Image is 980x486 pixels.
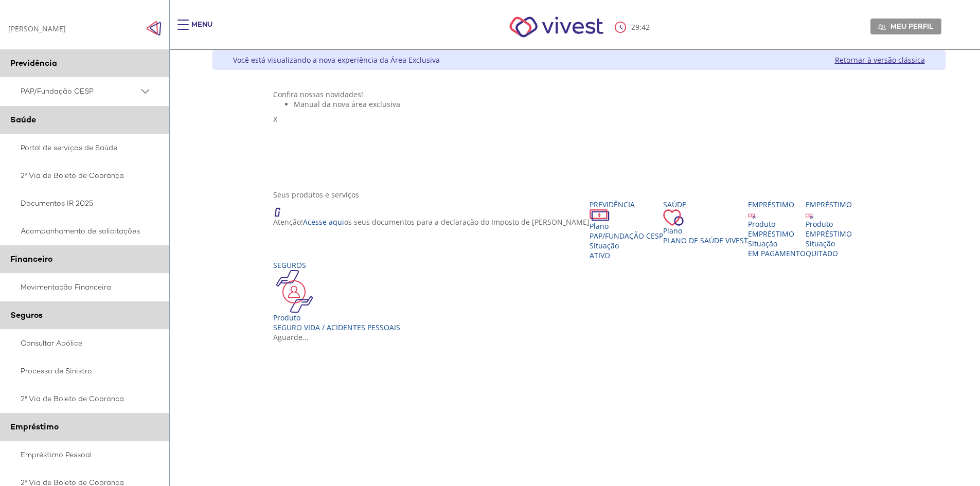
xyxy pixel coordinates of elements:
img: ico_dinheiro.png [590,209,610,221]
span: Saúde [10,114,36,125]
div: Plano [663,226,748,236]
div: : [615,22,652,33]
a: Acesse aqui [303,217,344,227]
a: Empréstimo Produto EMPRÉSTIMO Situação EM PAGAMENTO [748,200,806,258]
div: Situação [806,239,852,248]
img: ico_atencao.png [273,200,291,217]
span: QUITADO [806,248,838,258]
span: EM PAGAMENTO [748,248,806,258]
a: Meu perfil [870,19,941,34]
span: Meu perfil [890,22,933,31]
img: ico_emprestimo.svg [748,211,756,219]
section: <span lang="pt-BR" dir="ltr">Visualizador do Conteúdo da Web</span> 1 [273,89,884,179]
span: Ativo [590,250,610,260]
span: PAP/Fundação CESP [590,231,663,241]
span: X [273,114,277,124]
div: [PERSON_NAME] [8,24,66,33]
p: Atenção! os seus documentos para a declaração do Imposto de [PERSON_NAME] [273,217,590,227]
div: Empréstimo [748,200,806,209]
img: Fechar menu [146,21,162,36]
div: Menu [191,20,212,40]
section: <span lang="en" dir="ltr">ProdutosCard</span> [273,190,884,342]
img: ico_emprestimo.svg [806,211,813,219]
div: Saúde [663,200,748,209]
a: Previdência PlanoPAP/Fundação CESP SituaçãoAtivo [590,200,663,260]
div: Situação [748,239,806,248]
img: ico_coracao.png [663,209,684,226]
div: Seguro Vida / Acidentes Pessoais [273,322,400,332]
a: Saúde PlanoPlano de Saúde VIVEST [663,200,748,245]
span: Financeiro [10,254,52,264]
div: Empréstimo [806,200,852,209]
img: ico_seguros.png [273,270,316,313]
div: Você está visualizando a nova experiência da Área Exclusiva [233,55,440,65]
div: EMPRÉSTIMO [748,229,806,239]
span: Manual da nova área exclusiva [294,99,400,109]
a: Seguros Produto Seguro Vida / Acidentes Pessoais [273,260,400,332]
div: Situação [590,241,663,250]
div: Aguarde... [273,332,884,342]
div: Confira nossas novidades! [273,89,884,99]
span: Seguros [10,310,43,320]
div: Previdência [590,200,663,209]
span: Previdência [10,58,57,68]
div: Produto [748,219,806,229]
span: 42 [642,22,650,32]
span: Click to close side navigation. [146,21,162,36]
div: Produto [806,219,852,229]
span: Plano de Saúde VIVEST [663,236,748,245]
div: EMPRÉSTIMO [806,229,852,239]
a: Empréstimo Produto EMPRÉSTIMO Situação QUITADO [806,200,852,258]
div: Produto [273,313,400,322]
div: Seus produtos e serviços [273,190,884,200]
div: Plano [590,221,663,231]
span: 29 [631,22,639,32]
span: Empréstimo [10,421,59,432]
div: Seguros [273,260,400,270]
a: Retornar à versão clássica [835,55,925,65]
img: Vivest [498,5,615,49]
span: PAP/Fundação CESP [21,85,139,98]
img: Meu perfil [878,23,886,31]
